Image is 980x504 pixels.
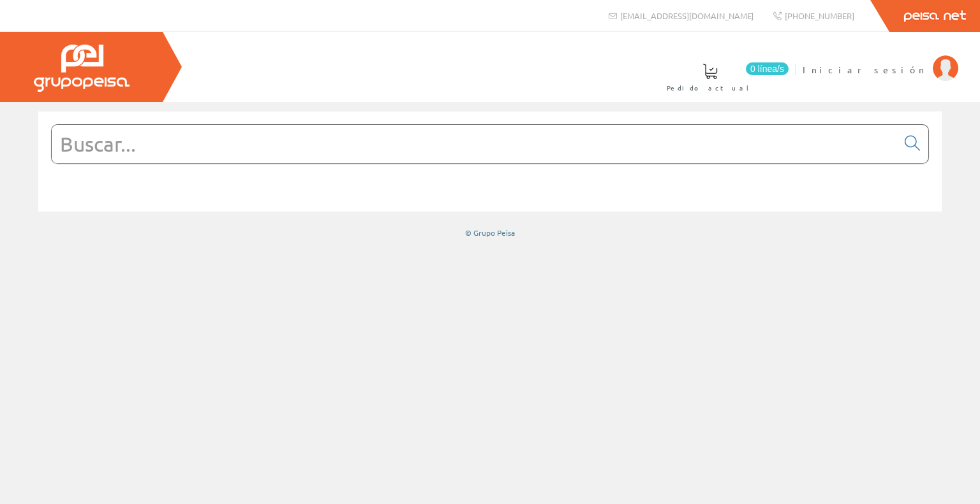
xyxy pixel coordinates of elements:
[52,125,897,163] input: Buscar...
[803,63,926,76] span: Iniciar sesión
[803,53,958,65] a: Iniciar sesión
[667,82,754,94] span: Pedido actual
[746,62,789,75] span: 0 línea/s
[785,10,854,21] span: [PHONE_NUMBER]
[38,227,942,238] div: © Grupo Peisa
[34,45,130,92] img: Grupo Peisa
[620,10,754,21] span: [EMAIL_ADDRESS][DOMAIN_NAME]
